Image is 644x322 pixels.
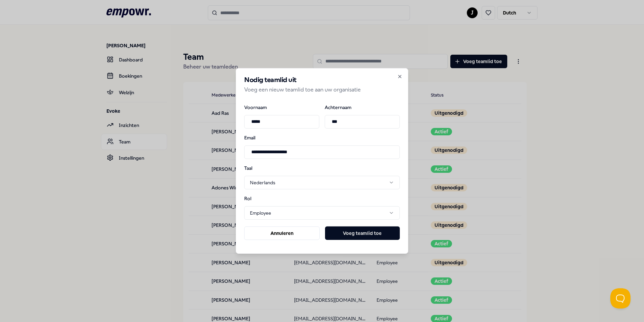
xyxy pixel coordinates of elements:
p: Voeg een nieuw teamlid toe aan uw organisatie [244,85,400,94]
label: Rol [244,196,279,201]
label: Voornaam [244,105,319,109]
label: Taal [244,165,279,170]
button: Annuleren [244,226,320,240]
label: Achternaam [325,105,400,109]
h2: Nodig teamlid uit [244,77,400,83]
label: Email [244,135,400,140]
button: Voeg teamlid toe [325,226,400,240]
